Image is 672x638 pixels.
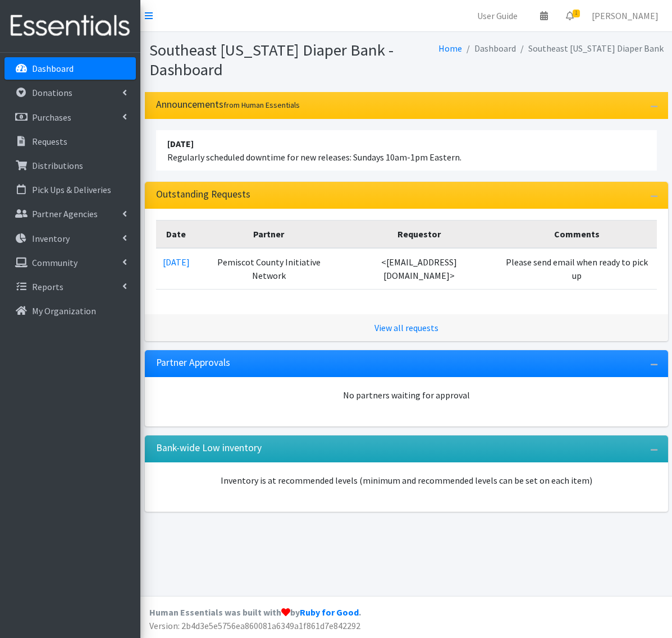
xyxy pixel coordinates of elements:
[32,257,77,268] p: Community
[32,112,71,123] p: Purchases
[497,221,657,249] th: Comments
[4,227,136,250] a: Inventory
[156,130,657,171] li: Regularly scheduled downtime for new releases: Sundays 10am-1pm Eastern.
[341,248,497,290] td: <[EMAIL_ADDRESS][DOMAIN_NAME]>
[4,251,136,274] a: Community
[167,138,194,149] strong: [DATE]
[32,281,63,292] p: Reports
[4,178,136,201] a: Pick Ups & Deliveries
[149,607,361,618] strong: Human Essentials was built with by .
[4,276,136,298] a: Reports
[156,99,300,111] h3: Announcements
[4,57,136,80] a: Dashboard
[4,130,136,153] a: Requests
[156,442,262,454] h3: Bank-wide Low inventory
[516,40,664,57] li: Southeast [US_STATE] Diaper Bank
[156,221,196,249] th: Date
[149,40,403,79] h1: Southeast [US_STATE] Diaper Bank - Dashboard
[4,7,136,45] img: HumanEssentials
[497,248,657,290] td: Please send email when ready to pick up
[4,300,136,322] a: My Organization
[32,208,98,219] p: Partner Agencies
[149,620,360,631] span: Version: 2b4d3e5e5756ea860081a6349a1f861d7e842292
[462,40,516,57] li: Dashboard
[468,4,527,27] a: User Guide
[32,87,72,98] p: Donations
[32,305,96,316] p: My Organization
[196,248,342,290] td: Pemiscot County Initiative Network
[156,189,250,200] h3: Outstanding Requests
[438,43,462,54] a: Home
[583,4,668,27] a: [PERSON_NAME]
[341,221,497,249] th: Requestor
[156,357,230,369] h3: Partner Approvals
[32,233,70,244] p: Inventory
[300,607,359,618] a: Ruby for Good
[163,256,190,268] a: [DATE]
[32,184,111,195] p: Pick Ups & Deliveries
[4,154,136,177] a: Distributions
[374,322,438,333] a: View all requests
[223,100,300,110] small: from Human Essentials
[4,81,136,104] a: Donations
[4,106,136,128] a: Purchases
[557,4,583,27] a: 1
[156,474,657,487] p: Inventory is at recommended levels (minimum and recommended levels can be set on each item)
[4,203,136,225] a: Partner Agencies
[196,221,342,249] th: Partner
[156,388,657,402] div: No partners waiting for approval
[573,10,580,17] span: 1
[32,160,83,171] p: Distributions
[32,136,67,147] p: Requests
[32,63,74,74] p: Dashboard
